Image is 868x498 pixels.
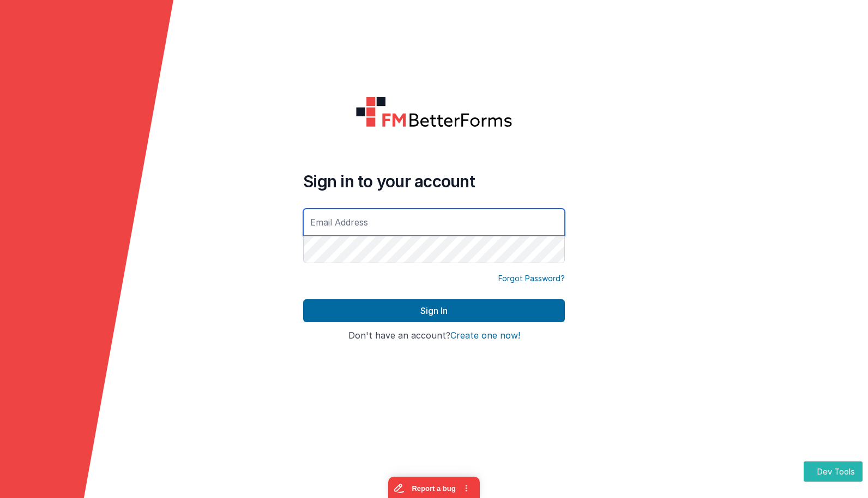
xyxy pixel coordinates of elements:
input: Email Address [303,209,565,236]
h4: Don't have an account? [303,331,565,341]
h4: Sign in to your account [303,171,565,191]
button: Create one now! [450,331,520,341]
a: Forgot Password? [498,273,565,284]
button: Dev Tools [804,461,863,482]
button: Sign In [303,299,565,322]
